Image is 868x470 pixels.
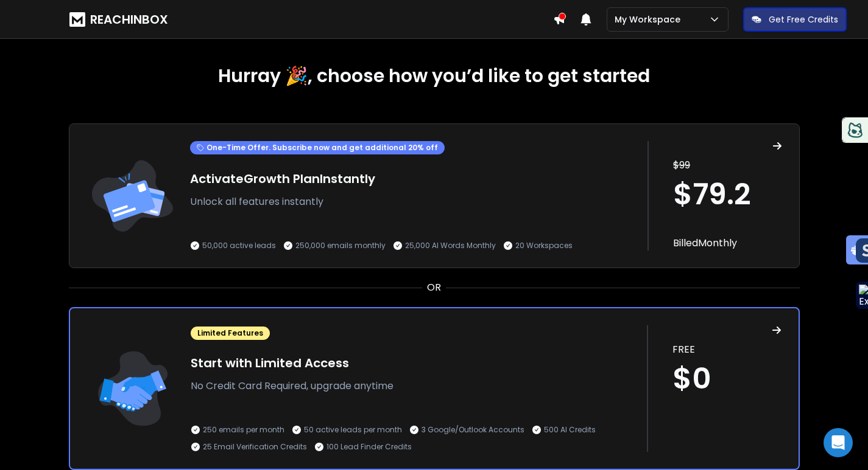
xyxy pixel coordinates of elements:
p: 3 Google/Outlook Accounts [422,425,524,435]
div: One-Time Offer. Subscribe now and get additional 20% off [190,141,445,154]
h1: Activate Growth Plan Instantly [190,170,636,187]
p: Billed Monthly [673,236,782,251]
button: Get Free Credits [743,7,847,32]
p: 250 emails per month [203,425,284,435]
p: Get Free Credits [769,13,838,26]
p: 50,000 active leads [202,241,276,251]
p: 25,000 AI Words Monthly [405,241,496,251]
img: trail [87,325,178,452]
h1: Hurray 🎉, choose how you’d like to get started [69,65,800,87]
p: $ 99 [673,158,782,173]
h1: Start with Limited Access [191,354,635,372]
img: trail [86,141,178,251]
p: 250,000 emails monthly [295,241,386,251]
img: logo [69,12,85,27]
p: 20 Workspaces [515,241,573,251]
p: No Credit Card Required, upgrade anytime [191,379,635,393]
p: 500 AI Credits [544,425,596,435]
p: 50 active leads per month [304,425,402,435]
h1: REACHINBOX [90,11,168,28]
p: 100 Lead Finder Credits [326,442,412,452]
p: Unlock all features instantly [190,195,636,209]
h1: $ 79.2 [673,180,782,209]
p: My Workspace [615,13,685,26]
h1: $0 [672,364,781,393]
p: FREE [672,342,781,357]
div: Open Intercom Messenger [824,428,853,457]
div: Limited Features [191,327,270,340]
p: 25 Email Verification Credits [203,442,307,452]
div: OR [69,280,800,295]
